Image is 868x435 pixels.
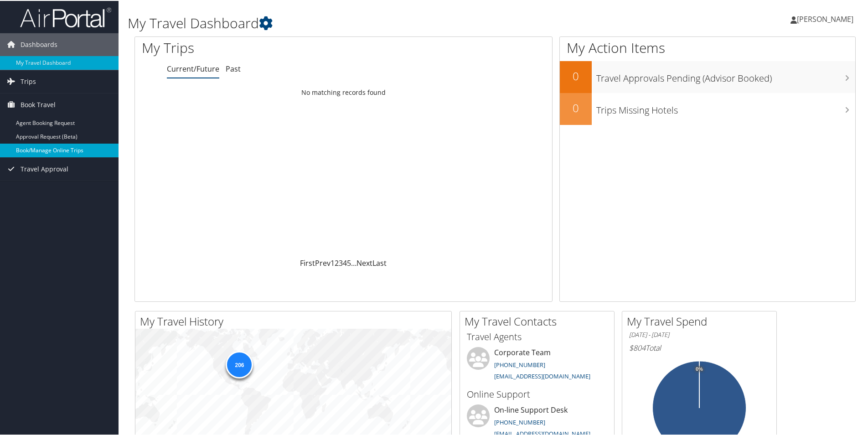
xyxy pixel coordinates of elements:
h6: Total [629,342,770,352]
span: Dashboards [21,32,57,55]
h3: Trips Missing Hotels [596,98,855,116]
a: [PERSON_NAME] [790,5,863,32]
h2: 0 [560,67,592,83]
a: Prev [315,257,331,267]
a: 5 [347,257,351,267]
a: Current/Future [167,63,219,73]
a: 3 [339,257,343,267]
a: Past [226,63,241,73]
li: Corporate Team [462,346,612,383]
span: [PERSON_NAME] [797,13,853,23]
a: 1 [331,257,335,267]
h2: My Travel Spend [627,313,776,328]
h1: My Action Items [560,37,855,57]
td: No matching records found [135,83,552,100]
h6: [DATE] - [DATE] [629,330,770,338]
a: 4 [343,257,347,267]
span: … [351,257,356,267]
tspan: 0% [696,366,703,371]
a: 2 [335,257,339,267]
div: 206 [226,350,253,377]
span: Trips [21,69,36,92]
span: Book Travel [21,93,56,115]
h3: Travel Agents [467,330,607,342]
span: $804 [629,342,646,352]
span: Travel Approval [21,157,68,180]
a: [PHONE_NUMBER] [494,360,545,368]
h1: My Travel Dashboard [128,13,618,32]
a: [EMAIL_ADDRESS][DOMAIN_NAME] [494,371,590,379]
a: 0Travel Approvals Pending (Advisor Booked) [560,60,855,92]
h3: Travel Approvals Pending (Advisor Booked) [596,67,855,84]
a: 0Trips Missing Hotels [560,92,855,124]
h2: 0 [560,99,592,115]
h1: My Trips [142,37,372,57]
h2: My Travel History [140,313,451,328]
a: Next [356,257,372,267]
a: Last [372,257,387,267]
img: airportal-logo.png [20,6,111,27]
h3: Online Support [467,387,607,400]
h2: My Travel Contacts [465,313,614,328]
a: [PHONE_NUMBER] [494,417,545,425]
a: First [300,257,315,267]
